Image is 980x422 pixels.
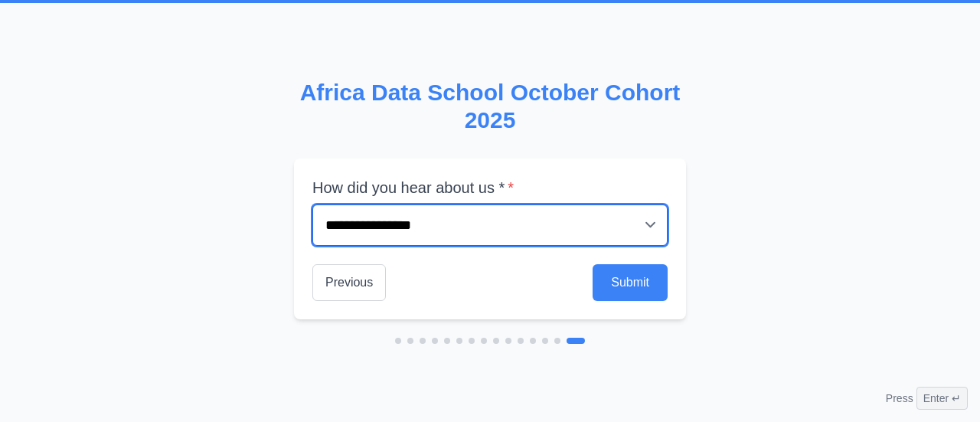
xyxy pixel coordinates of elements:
div: Press [886,387,968,410]
h2: Africa Data School October Cohort 2025 [294,79,686,134]
label: How did you hear about us * [312,177,668,198]
button: Previous [312,264,386,301]
span: Enter ↵ [916,387,968,410]
button: Submit [593,264,668,301]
